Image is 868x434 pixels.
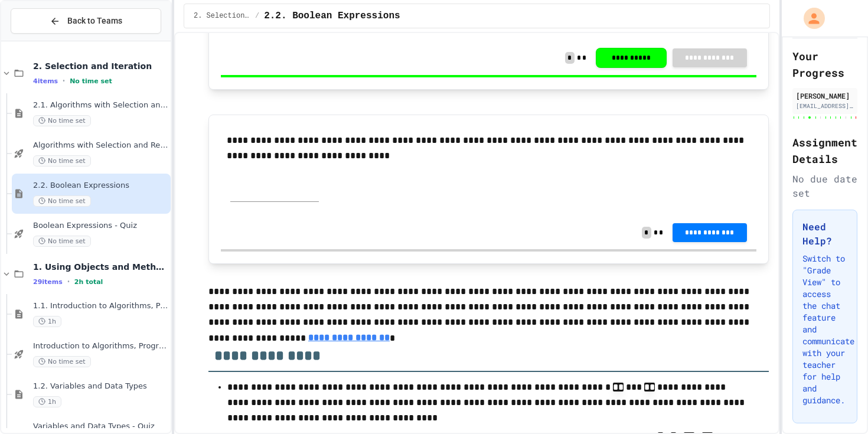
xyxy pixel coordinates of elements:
h2: Assignment Details [792,134,857,167]
span: No time set [33,236,91,247]
span: 1h [33,316,61,327]
button: Back to Teams [11,8,161,34]
span: 2.2. Boolean Expressions [264,9,400,23]
span: 1h [33,396,61,407]
span: No time set [70,77,112,85]
h3: Need Help? [802,220,847,248]
span: Algorithms with Selection and Repetition - Topic 2.1 [33,141,168,151]
span: Boolean Expressions - Quiz [33,221,168,231]
span: • [63,76,65,86]
span: No time set [33,195,91,207]
span: 2.2. Boolean Expressions [33,181,168,191]
span: Variables and Data Types - Quiz [33,422,168,432]
span: 2. Selection and Iteration [194,11,250,21]
div: No due date set [792,172,857,200]
div: My Account [791,5,828,32]
span: 2.1. Algorithms with Selection and Repetition [33,100,168,110]
span: 1.1. Introduction to Algorithms, Programming, and Compilers [33,301,168,311]
span: 1.2. Variables and Data Types [33,381,168,391]
div: [PERSON_NAME] [796,90,854,101]
span: Introduction to Algorithms, Programming, and Compilers [33,341,168,351]
span: 2. Selection and Iteration [33,61,168,71]
h2: Your Progress [792,48,857,81]
span: No time set [33,115,91,126]
span: No time set [33,356,91,367]
span: No time set [33,155,91,167]
p: Switch to "Grade View" to access the chat feature and communicate with your teacher for help and ... [802,253,847,406]
span: 2h total [74,278,103,286]
span: 1. Using Objects and Methods [33,262,168,272]
span: 4 items [33,77,58,85]
span: • [67,277,70,286]
span: / [255,11,259,21]
span: Back to Teams [67,15,122,27]
div: [EMAIL_ADDRESS][DOMAIN_NAME] [796,102,854,110]
span: 29 items [33,278,63,286]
